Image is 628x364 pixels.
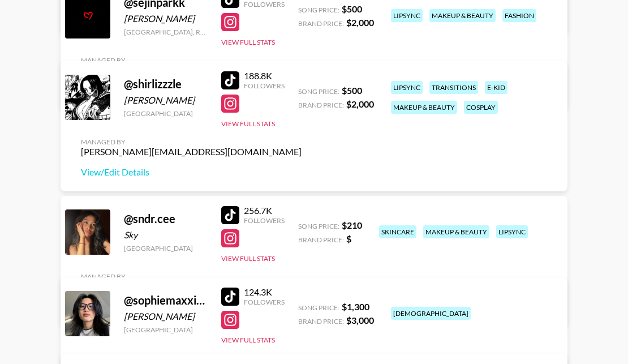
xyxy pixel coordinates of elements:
span: Brand Price: [298,101,344,109]
div: [GEOGRAPHIC_DATA], Republic of [124,28,208,36]
div: [GEOGRAPHIC_DATA] [124,244,208,252]
div: makeup & beauty [423,225,489,238]
span: Song Price: [298,222,339,230]
div: e-kid [485,81,507,94]
span: Song Price: [298,87,339,96]
strong: $ 2,000 [346,99,374,109]
div: cosplay [464,101,498,114]
div: 188.8K [244,70,285,82]
strong: $ 210 [342,220,362,230]
div: Sky [124,229,208,241]
strong: $ 500 [342,85,362,96]
div: [PERSON_NAME][EMAIL_ADDRESS][DOMAIN_NAME] [81,146,302,157]
div: [PERSON_NAME] [124,311,208,322]
div: Managed By [81,272,302,281]
div: @ shirlizzzle [124,77,208,91]
a: View/Edit Details [81,166,302,178]
div: fashion [502,9,536,22]
strong: $ [346,233,351,244]
div: [GEOGRAPHIC_DATA] [124,109,208,118]
div: [GEOGRAPHIC_DATA] [124,326,208,334]
div: 124.3K [244,286,285,298]
div: Followers [244,216,285,225]
span: Brand Price: [298,317,344,326]
div: @ sophiemaxxing [124,293,208,307]
div: @ sndr.cee [124,212,208,226]
span: Brand Price: [298,235,344,244]
div: lipsync [496,225,528,238]
div: makeup & beauty [429,9,496,22]
strong: $ 500 [342,3,362,14]
strong: $ 3,000 [346,315,374,326]
strong: $ 2,000 [346,17,374,28]
div: lipsync [391,81,423,94]
div: [PERSON_NAME] [124,95,208,106]
div: makeup & beauty [391,101,457,114]
div: Followers [244,298,285,306]
div: Managed By [81,56,302,65]
button: View Full Stats [221,119,275,128]
div: Managed By [81,138,302,146]
span: Song Price: [298,303,339,312]
div: [DEMOGRAPHIC_DATA] [391,307,471,320]
button: View Full Stats [221,254,275,263]
button: View Full Stats [221,336,275,344]
div: skincare [379,225,416,238]
span: Song Price: [298,6,339,14]
div: lipsync [391,9,423,22]
span: Brand Price: [298,19,344,28]
button: View Full Stats [221,38,275,46]
div: transitions [429,81,478,94]
div: [PERSON_NAME] [124,13,208,24]
strong: $ 1,300 [342,301,369,312]
div: 256.7K [244,205,285,216]
div: Followers [244,82,285,90]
